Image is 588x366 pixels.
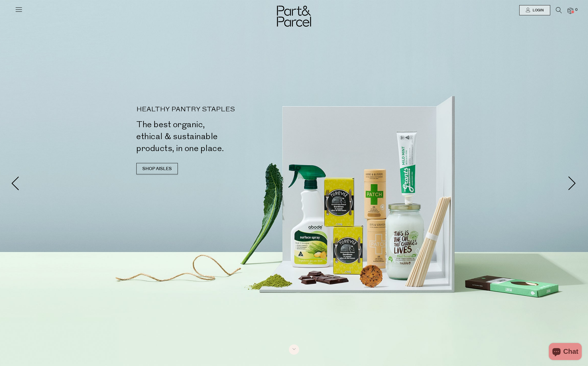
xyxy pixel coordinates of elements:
span: 0 [574,7,579,12]
span: Login [531,8,544,13]
img: Part&Parcel [277,6,311,27]
p: HEALTHY PANTRY STAPLES [136,106,296,113]
inbox-online-store-chat: Shopify online store chat [547,343,583,361]
a: Login [519,5,550,15]
a: SHOP AISLES [136,163,178,174]
a: 0 [568,8,573,14]
h2: The best organic, ethical & sustainable products, in one place. [136,119,296,154]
